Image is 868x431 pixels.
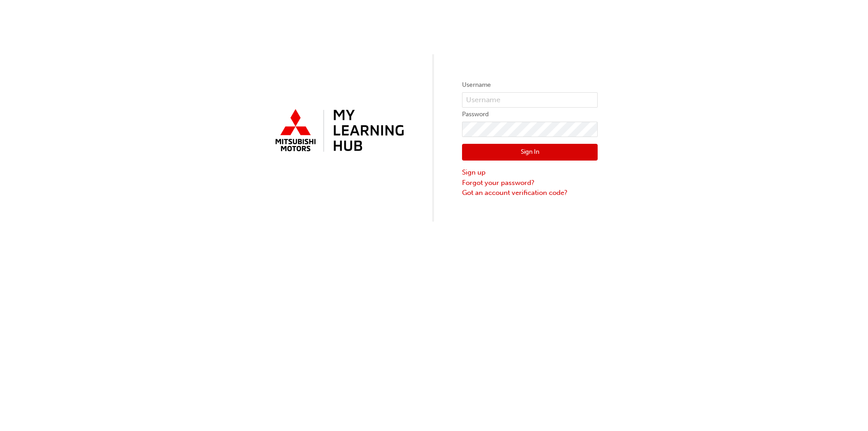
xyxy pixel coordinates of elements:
a: Got an account verification code? [462,188,598,198]
a: Forgot your password? [462,178,598,188]
button: Sign In [462,144,598,161]
label: Username [462,80,598,90]
img: mmal [270,105,406,157]
label: Password [462,109,598,120]
a: Sign up [462,167,598,178]
input: Username [462,92,598,108]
